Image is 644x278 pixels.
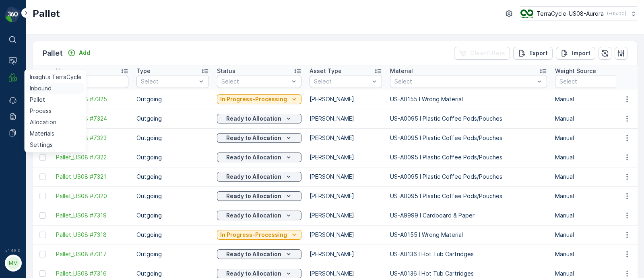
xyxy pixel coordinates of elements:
button: Clear Filters [454,47,510,60]
td: Outgoing [132,148,213,167]
a: Pallet_US08 #7318 [56,231,128,239]
button: Ready to Allocation [217,172,301,182]
td: [PERSON_NAME] [305,128,386,148]
p: Name [56,67,72,75]
p: Export [529,49,548,57]
p: Type [136,67,151,75]
button: Add [64,48,93,58]
p: Material [390,67,413,75]
a: Pallet_US08 #7324 [56,115,128,123]
p: In Progress-Processing [220,231,287,239]
button: In Progress-Processing [217,94,301,104]
td: US-A0095 I Plastic Coffee Pods/Pouches [386,128,551,148]
p: In Progress-Processing [220,95,287,103]
div: Toggle Row Selected [39,212,46,219]
a: Pallet_US08 #7317 [56,250,128,258]
div: Toggle Row Selected [39,232,46,238]
p: Clear Filters [470,49,505,57]
p: Select [394,77,535,86]
img: logo [5,6,21,23]
button: In Progress-Processing [217,230,301,240]
button: Export [513,47,553,60]
a: Pallet_US08 #7319 [56,211,128,219]
p: Pallet [43,48,63,59]
button: MM [5,255,21,272]
p: Ready to Allocation [226,211,281,219]
button: Ready to Allocation [217,249,301,259]
span: v 1.48.0 [5,248,21,253]
button: Import [556,47,595,60]
td: Manual [551,245,632,264]
div: Toggle Row Selected [39,270,46,277]
td: [PERSON_NAME] [305,245,386,264]
a: Pallet_US08 #7322 [56,153,128,161]
td: [PERSON_NAME] [305,148,386,167]
div: Toggle Row Selected [39,154,46,161]
p: Select [314,77,369,86]
td: Outgoing [132,245,213,264]
td: US-A0095 I Plastic Coffee Pods/Pouches [386,109,551,128]
p: Ready to Allocation [226,270,281,278]
p: Ready to Allocation [226,153,281,161]
td: US-A0095 I Plastic Coffee Pods/Pouches [386,186,551,206]
td: Manual [551,148,632,167]
button: Ready to Allocation [217,153,301,162]
td: US-A0095 I Plastic Coffee Pods/Pouches [386,167,551,186]
p: Asset Type [310,67,342,75]
a: Pallet_US08 #7323 [56,134,128,142]
button: Ready to Allocation [217,133,301,143]
td: Manual [551,186,632,206]
td: Outgoing [132,186,213,206]
td: US-A0155 I Wrong Material [386,90,551,109]
img: image_ci7OI47.png [520,9,533,18]
td: [PERSON_NAME] [305,186,386,206]
a: Pallet_US08 #7316 [56,270,128,278]
a: Pallet_US08 #7320 [56,192,128,200]
p: Ready to Allocation [226,115,281,123]
td: Manual [551,225,632,245]
a: Pallet_US08 #7325 [56,95,128,103]
p: Ready to Allocation [226,134,281,142]
p: Ready to Allocation [226,250,281,258]
p: Select [141,77,196,86]
td: US-A0155 I Wrong Material [386,225,551,245]
td: [PERSON_NAME] [305,206,386,225]
p: TerraCycle-US08-Aurora [537,10,604,18]
td: [PERSON_NAME] [305,225,386,245]
div: Toggle Row Selected [39,193,46,199]
p: Select [221,77,289,86]
td: [PERSON_NAME] [305,167,386,186]
p: Pallet [33,7,60,20]
p: Add [79,49,90,57]
a: Pallet_US08 #7321 [56,173,128,181]
td: US-A0095 I Plastic Coffee Pods/Pouches [386,148,551,167]
td: Outgoing [132,225,213,245]
button: Ready to Allocation [217,114,301,123]
td: [PERSON_NAME] [305,90,386,109]
p: Ready to Allocation [226,192,281,200]
button: Ready to Allocation [217,211,301,220]
div: MM [7,257,20,270]
td: Manual [551,128,632,148]
td: Manual [551,109,632,128]
td: Manual [551,206,632,225]
p: Status [217,67,235,75]
td: Manual [551,90,632,109]
p: Import [572,49,590,57]
p: Select [559,77,615,86]
td: Manual [551,167,632,186]
td: Outgoing [132,206,213,225]
div: Toggle Row Selected [39,251,46,257]
p: ( -05:00 ) [607,10,626,17]
button: Ready to Allocation [217,191,301,201]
